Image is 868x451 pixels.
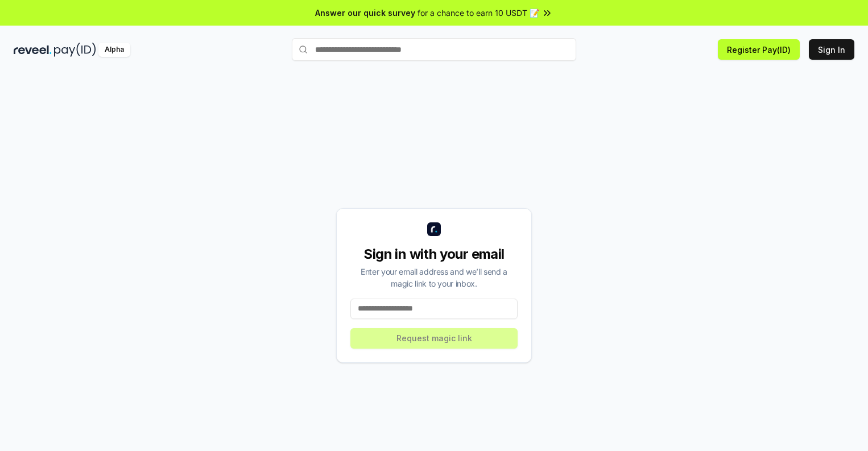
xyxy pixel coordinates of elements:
img: logo_small [427,222,441,236]
div: Sign in with your email [350,245,518,263]
div: Alpha [98,43,130,57]
button: Register Pay(ID) [718,39,800,60]
img: pay_id [54,43,96,57]
button: Sign In [809,39,854,60]
div: Enter your email address and we’ll send a magic link to your inbox. [350,266,518,289]
img: reveel_dark [14,43,52,57]
span: Answer our quick survey [315,7,415,19]
span: for a chance to earn 10 USDT 📝 [418,7,539,19]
